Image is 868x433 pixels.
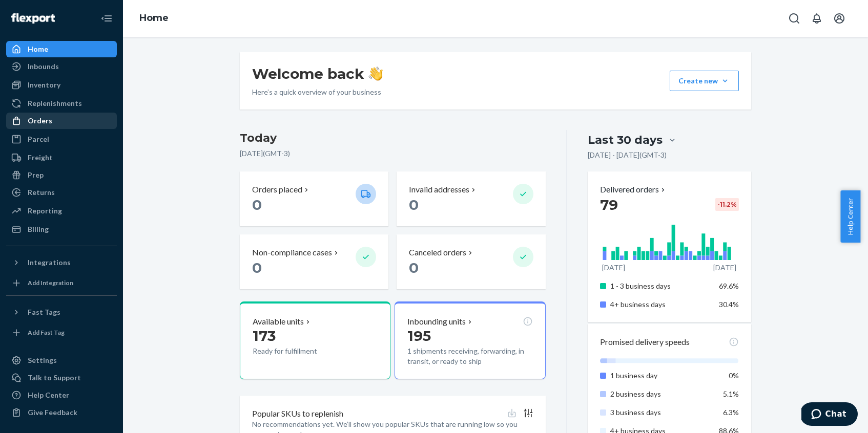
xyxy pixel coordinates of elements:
button: Fast Tags [6,304,117,320]
button: Talk to Support [6,370,117,386]
p: Here’s a quick overview of your business [252,87,383,97]
span: 0 [409,196,419,213]
button: Available units173Ready for fulfillment [240,301,390,379]
p: [DATE] [602,263,625,273]
p: 2 business days [610,389,711,399]
a: Orders [6,113,117,129]
button: Delivered orders [600,184,667,196]
button: Non-compliance cases 0 [240,234,388,289]
h1: Welcome back [252,64,383,83]
a: Freight [6,149,117,166]
p: [DATE] [713,263,736,273]
p: Available units [253,316,304,328]
a: Home [6,41,117,57]
div: Add Integration [28,278,73,287]
span: 30.4% [719,300,739,309]
span: 79 [600,196,618,213]
p: Canceled orders [409,247,466,258]
div: Give Feedback [28,407,77,418]
a: Prep [6,167,117,183]
button: Open notifications [807,8,827,29]
span: 69.6% [719,282,739,290]
button: Inbounding units1951 shipments receiving, forwarding, in transit, or ready to ship [395,301,545,379]
button: Orders placed 0 [240,171,388,226]
div: Add Fast Tag [28,328,65,337]
button: Create new [670,71,739,91]
div: Replenishments [28,98,82,109]
ol: breadcrumbs [131,4,177,33]
div: Integrations [28,257,71,268]
iframe: Opens a widget where you can chat to one of our agents [801,402,858,428]
div: Talk to Support [28,373,81,383]
p: Ready for fulfillment [253,346,347,356]
div: Help Center [28,390,69,400]
div: Returns [28,187,55,198]
div: Inbounds [28,61,59,72]
div: -11.2 % [715,198,739,211]
img: Flexport logo [11,13,55,24]
div: Prep [28,170,44,180]
span: 0% [729,371,739,380]
a: Add Integration [6,275,117,291]
div: Orders [28,116,52,126]
p: [DATE] ( GMT-3 ) [240,148,546,159]
span: 195 [407,327,431,344]
h3: Today [240,130,546,146]
a: Settings [6,352,117,369]
p: Non-compliance cases [252,247,332,258]
button: Invalid addresses 0 [397,171,545,226]
p: 3 business days [610,407,711,418]
span: 173 [253,327,276,344]
div: Settings [28,355,57,365]
p: Inbounding units [407,316,466,328]
button: Open Search Box [784,8,804,29]
div: Reporting [28,206,62,216]
a: Parcel [6,131,117,147]
p: [DATE] - [DATE] ( GMT-3 ) [588,150,667,160]
a: Returns [6,184,117,201]
div: Inventory [28,80,60,90]
div: Last 30 days [588,132,663,148]
a: Inbounds [6,58,117,75]
a: Reporting [6,203,117,219]
button: Open account menu [829,8,850,29]
button: Close Navigation [96,8,117,29]
p: Invalid addresses [409,184,469,196]
p: 4+ business days [610,299,711,310]
span: 0 [252,196,262,213]
span: 0 [409,259,419,276]
span: 5.1% [723,389,739,398]
a: Billing [6,221,117,237]
button: Give Feedback [6,404,117,421]
a: Home [139,12,169,24]
div: Freight [28,153,53,163]
p: Promised delivery speeds [600,336,690,348]
button: Canceled orders 0 [397,234,545,289]
span: 0 [252,259,262,276]
a: Help Center [6,387,117,403]
div: Parcel [28,134,49,144]
button: Integrations [6,254,117,271]
p: 1 business day [610,371,711,381]
p: 1 shipments receiving, forwarding, in transit, or ready to ship [407,346,532,366]
span: 6.3% [723,408,739,417]
div: Billing [28,224,49,234]
a: Inventory [6,77,117,93]
div: Fast Tags [28,307,60,317]
p: Orders placed [252,184,302,196]
a: Add Fast Tag [6,324,117,341]
img: hand-wave emoji [368,67,383,81]
p: Popular SKUs to replenish [252,408,343,420]
a: Replenishments [6,95,117,112]
p: 1 - 3 business days [610,281,711,291]
button: Help Center [840,190,860,243]
div: Home [28,44,48,54]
